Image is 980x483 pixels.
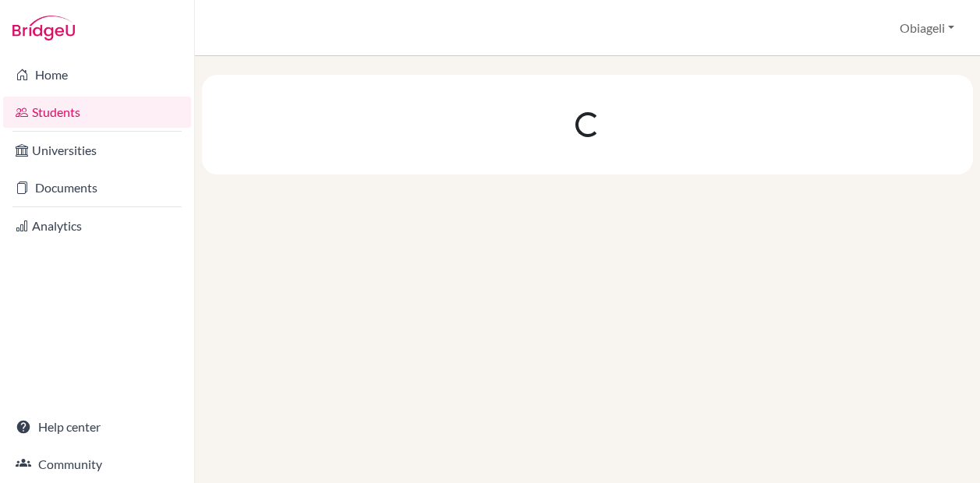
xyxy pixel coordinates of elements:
a: Community [3,449,191,480]
a: Home [3,59,191,90]
a: Universities [3,135,191,166]
a: Help center [3,411,191,442]
a: Students [3,97,191,128]
a: Analytics [3,210,191,241]
a: Documents [3,172,191,203]
img: Bridge-U [12,16,75,41]
button: Obiageli [893,13,961,43]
